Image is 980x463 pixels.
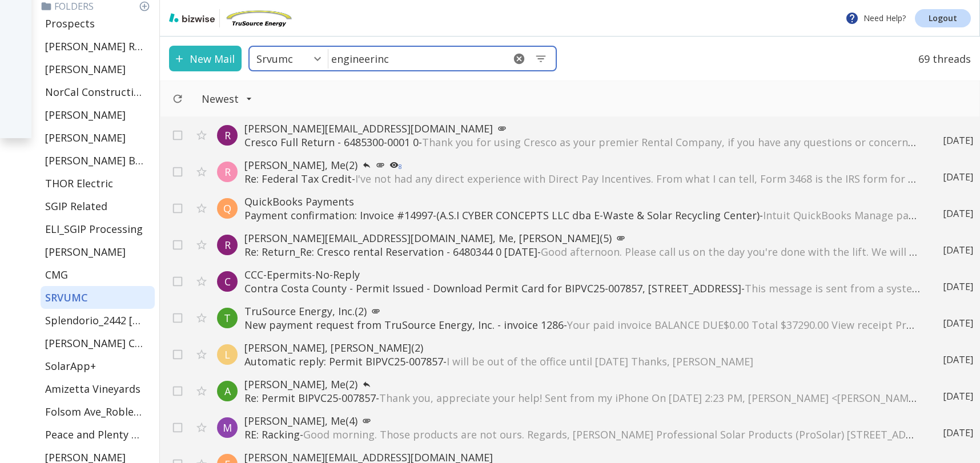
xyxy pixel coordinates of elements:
a: Logout [915,9,971,27]
p: C [224,275,231,288]
p: [PERSON_NAME] [45,245,126,259]
p: [PERSON_NAME] [45,108,126,122]
p: Re: Permit BIPVC25-007857 - [244,391,920,405]
p: [PERSON_NAME] Batteries [45,154,143,167]
div: THOR Electric [41,172,155,195]
div: [PERSON_NAME] CPA Financial [41,332,155,355]
p: Re: Return_Re: Cresco rental Reservation - 6480344 0 [DATE] - [244,245,920,259]
p: M [223,421,232,434]
p: Re: Federal Tax Credit - [244,172,920,186]
p: R [224,238,231,252]
p: R [224,165,231,179]
div: SRVUMC [41,286,155,309]
p: Srvumc [256,52,293,66]
div: NorCal Construction [41,80,155,103]
div: CMG [41,263,155,286]
p: Contra Costa County - Permit Issued - Download Permit Card for BIPVC25-007857, [STREET_ADDRESS] - [244,281,920,295]
p: R [224,128,231,142]
img: bizwise [169,13,215,22]
div: Folsom Ave_Robleto [41,400,155,423]
button: Filter [190,86,264,111]
p: [PERSON_NAME] CPA Financial [45,336,143,350]
p: 69 threads [911,46,971,71]
p: [PERSON_NAME][EMAIL_ADDRESS][DOMAIN_NAME] [244,122,920,135]
p: [DATE] [943,353,973,366]
p: CCC-Epermits-No-Reply [244,268,920,281]
div: [PERSON_NAME] [41,240,155,263]
p: Need Help? [845,11,906,25]
p: [PERSON_NAME][EMAIL_ADDRESS][DOMAIN_NAME], Me, [PERSON_NAME] (5) [244,231,920,245]
p: L [224,348,230,361]
p: [PERSON_NAME] [45,131,126,144]
p: New payment request from TruSource Energy, Inc. - invoice 1286 - [244,318,920,332]
button: 8 [385,158,407,172]
p: ELI_SGIP Processing [45,222,143,236]
p: CMG [45,268,68,281]
div: [PERSON_NAME] Residence [41,35,155,58]
p: [DATE] [943,426,973,439]
p: Q [223,202,231,215]
div: [PERSON_NAME] Batteries [41,149,155,172]
p: Splendorio_2442 [GEOGRAPHIC_DATA] [45,313,143,327]
p: SRVUMC [45,291,88,304]
p: T [224,311,231,325]
p: Amizetta Vineyards [45,382,140,396]
p: [DATE] [943,134,973,147]
span: I will be out of the office until [DATE] Thanks, [PERSON_NAME] [447,355,753,368]
div: SolarApp+ [41,355,155,377]
p: 8 [399,164,402,170]
p: QuickBooks Payments [244,195,920,208]
p: Prospects [45,17,95,30]
p: NorCal Construction [45,85,143,99]
p: SGIP Related [45,199,107,213]
p: RE: Racking - [244,428,920,441]
p: Logout [929,14,957,22]
p: [DATE] [943,171,973,183]
p: [DATE] [943,244,973,256]
input: Search [328,47,504,70]
div: Amizetta Vineyards [41,377,155,400]
div: SGIP Related [41,195,155,218]
p: Peace and Plenty Farms [45,428,143,441]
p: Payment confirmation: Invoice #14997-(A.S.I CYBER CONCEPTS LLC dba E-Waste & Solar Recycling Cent... [244,208,920,222]
div: [PERSON_NAME] [41,126,155,149]
div: [PERSON_NAME] [41,103,155,126]
p: [DATE] [943,280,973,293]
p: THOR Electric [45,176,113,190]
p: [PERSON_NAME], Me (4) [244,414,920,428]
button: Refresh [167,88,188,109]
p: [DATE] [943,390,973,402]
div: [PERSON_NAME] [41,58,155,80]
p: TruSource Energy, Inc. (2) [244,304,920,318]
p: [PERSON_NAME] Residence [45,39,143,53]
p: Automatic reply: Permit BIPVC25-007857 - [244,355,920,368]
p: A [224,384,231,398]
p: [PERSON_NAME], [PERSON_NAME] (2) [244,341,920,355]
div: ELI_SGIP Processing [41,218,155,240]
p: Cresco Full Return - 6485300-0001 0 - [244,135,920,149]
div: Splendorio_2442 [GEOGRAPHIC_DATA] [41,309,155,332]
p: SolarApp+ [45,359,96,373]
p: [DATE] [943,207,973,220]
p: [PERSON_NAME] [45,62,126,76]
img: TruSource Energy, Inc. [224,9,293,27]
p: [PERSON_NAME], Me (2) [244,377,920,391]
p: [PERSON_NAME], Me (2) [244,158,920,172]
p: Folsom Ave_Robleto [45,405,143,418]
p: [DATE] [943,317,973,329]
div: Prospects [41,12,155,35]
button: New Mail [169,46,242,71]
div: Peace and Plenty Farms [41,423,155,446]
